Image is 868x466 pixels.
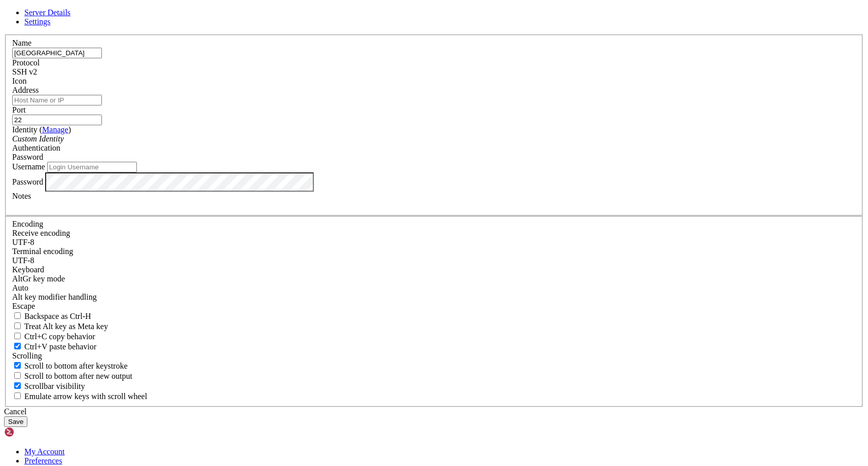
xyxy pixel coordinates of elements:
label: Whether the Alt key acts as a Meta key or as a distinct Alt key. [12,322,108,331]
label: Name [12,39,31,47]
input: Login Username [47,162,137,172]
span: UTF-8 [12,256,34,265]
label: Ctrl-C copies if true, send ^C to host if false. Ctrl-Shift-C sends ^C to host if true, copies if... [12,332,95,341]
label: Set the expected encoding for data received from the host. If the encodings do not match, visual ... [12,229,70,237]
label: Scrolling [12,351,42,360]
label: Notes [12,192,31,200]
input: Backspace as Ctrl-H [14,312,21,319]
span: Password [12,153,43,161]
label: If true, the backspace should send BS ('\x08', aka ^H). Otherwise the backspace key should send '... [12,312,91,320]
a: Preferences [24,456,62,465]
div: Cancel [4,407,864,416]
label: Encoding [12,220,43,228]
label: Password [12,177,43,186]
span: Scroll to bottom after keystroke [24,362,128,370]
input: Scroll to bottom after new output [14,372,21,379]
div: Custom Identity [12,134,856,144]
input: Emulate arrow keys with scroll wheel [14,392,21,399]
a: My Account [24,447,65,456]
label: Keyboard [12,265,44,274]
a: Server Details [24,8,70,17]
label: Whether to scroll to the bottom on any keystroke. [12,362,128,370]
span: Scroll to bottom after new output [24,372,132,380]
i: Custom Identity [12,134,64,143]
label: Scroll to bottom after new output. [12,372,132,380]
span: Ctrl+C copy behavior [24,332,95,341]
input: Ctrl+C copy behavior [14,333,21,339]
label: Address [12,86,39,94]
img: Shellngn [4,427,62,437]
label: The vertical scrollbar mode. [12,382,85,390]
input: Scrollbar visibility [14,382,21,389]
div: UTF-8 [12,238,856,247]
span: Ctrl+V paste behavior [24,342,96,351]
span: ( ) [40,125,71,134]
label: Authentication [12,144,60,152]
label: Set the expected encoding for data received from the host. If the encodings do not match, visual ... [12,274,65,283]
span: SSH v2 [12,67,37,76]
span: Emulate arrow keys with scroll wheel [24,392,147,401]
span: Scrollbar visibility [24,382,85,390]
label: Icon [12,77,26,85]
input: Host Name or IP [12,95,102,105]
label: Controls how the Alt key is handled. Escape: Send an ESC prefix. 8-Bit: Add 128 to the typed char... [12,293,97,301]
label: Protocol [12,58,40,67]
a: Settings [24,17,51,26]
span: Treat Alt key as Meta key [24,322,108,331]
div: Auto [12,283,856,293]
label: When using the alternative screen buffer, and DECCKM (Application Cursor Keys) is active, mouse w... [12,392,147,401]
input: Port Number [12,115,102,125]
button: Save [4,416,27,427]
label: Port [12,105,26,114]
label: The default terminal encoding. ISO-2022 enables character map translations (like graphics maps). ... [12,247,73,256]
input: Ctrl+V paste behavior [14,343,21,349]
label: Ctrl+V pastes if true, sends ^V to host if false. Ctrl+Shift+V sends ^V to host if true, pastes i... [12,342,96,351]
label: Username [12,162,45,171]
label: Identity [12,125,71,134]
span: Escape [12,302,35,310]
div: Escape [12,302,856,311]
span: Backspace as Ctrl-H [24,312,91,320]
input: Server Name [12,48,102,58]
div: SSH v2 [12,67,856,77]
span: UTF-8 [12,238,34,246]
div: UTF-8 [12,256,856,265]
span: Auto [12,283,28,292]
a: Manage [42,125,68,134]
input: Scroll to bottom after keystroke [14,362,21,369]
input: Treat Alt key as Meta key [14,322,21,329]
div: Password [12,153,856,162]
